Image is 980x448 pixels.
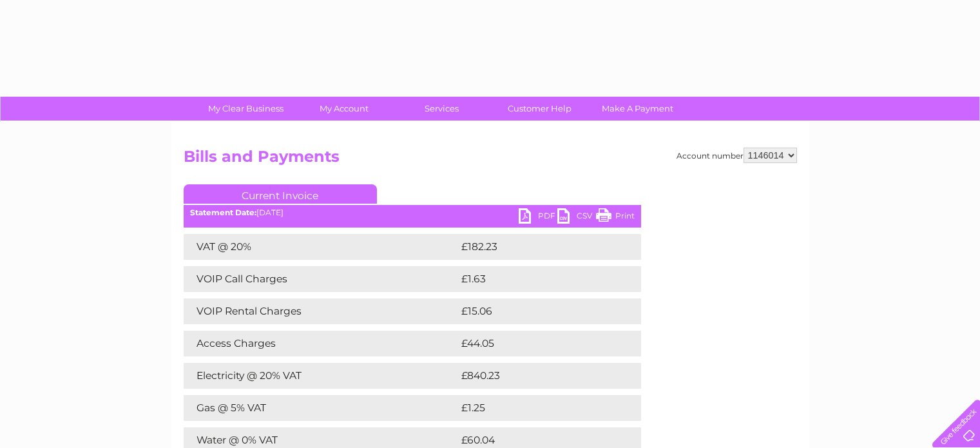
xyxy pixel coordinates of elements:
[458,234,617,260] td: £182.23
[184,395,458,421] td: Gas @ 5% VAT
[291,97,397,121] a: My Account
[458,395,609,421] td: £1.25
[184,208,641,217] div: [DATE]
[184,331,458,356] td: Access Charges
[486,97,593,121] a: Customer Help
[596,208,635,227] a: Print
[519,208,557,227] a: PDF
[184,148,797,172] h2: Bills and Payments
[389,97,495,121] a: Services
[190,208,256,217] b: Statement Date:
[184,184,377,204] a: Current Invoice
[458,363,619,389] td: £840.23
[458,331,615,356] td: £44.05
[557,208,596,227] a: CSV
[184,363,458,389] td: Electricity @ 20% VAT
[677,148,797,163] div: Account number
[184,266,458,292] td: VOIP Call Charges
[193,97,299,121] a: My Clear Business
[184,298,458,324] td: VOIP Rental Charges
[458,266,610,292] td: £1.63
[458,298,614,324] td: £15.06
[184,234,458,260] td: VAT @ 20%
[584,97,691,121] a: Make A Payment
